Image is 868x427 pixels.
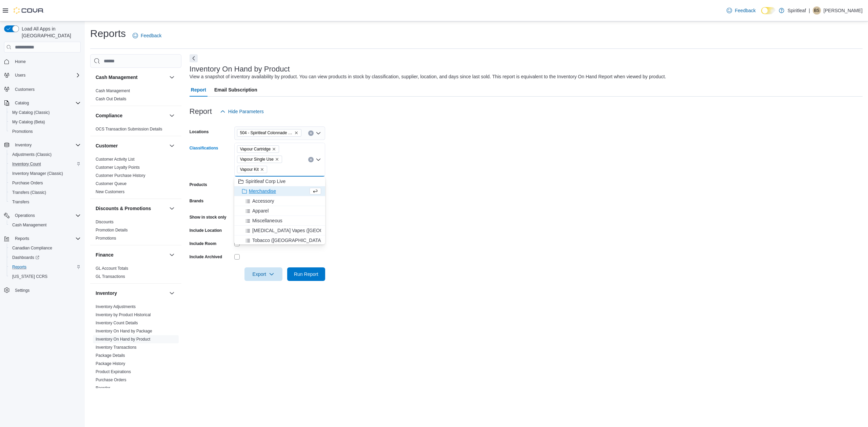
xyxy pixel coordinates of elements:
span: OCS Transaction Submission Details [96,126,162,132]
span: Dashboards [12,255,39,260]
span: Export [249,267,278,281]
button: Accessory [234,196,325,206]
a: Cash Management [96,88,130,93]
span: Operations [12,211,81,220]
a: Transfers (Classic) [9,188,49,197]
div: Compliance [90,125,181,136]
a: Canadian Compliance [9,244,55,252]
a: Transfers [9,198,32,206]
span: Customer Activity List [96,157,135,162]
span: Vapour Cartridge [237,145,279,153]
span: Inventory On Hand by Package [96,328,152,334]
a: Reports [9,263,29,271]
a: Purchase Orders [96,378,126,382]
a: Purchase Orders [9,179,46,187]
button: Compliance [96,112,166,119]
span: Inventory [15,142,32,148]
span: Vapour Kit [237,166,267,173]
label: Show in stock only [190,215,226,220]
span: Reports [12,264,26,270]
span: Tobacco ([GEOGRAPHIC_DATA]) [252,237,324,244]
button: Transfers (Classic) [7,188,83,197]
button: Home [1,57,83,66]
span: Users [15,73,25,78]
button: Transfers [7,197,83,207]
span: Cash Out Details [96,96,126,102]
a: Discounts [96,220,114,224]
p: | [809,6,810,15]
div: Cash Management [90,87,181,106]
button: Cash Management [96,74,166,81]
a: GL Transactions [96,274,125,279]
span: Run Report [294,271,318,278]
span: Reports [15,236,29,241]
button: Inventory Count [7,159,83,169]
button: My Catalog (Classic) [7,108,83,117]
button: Reports [7,262,83,272]
button: Apparel [234,206,325,216]
button: Inventory [1,140,83,150]
a: Inventory Adjustments [96,304,136,309]
span: Vapour Single Use [237,156,282,163]
span: Transfers (Classic) [9,188,81,197]
span: My Catalog (Beta) [9,118,81,126]
h3: Compliance [96,112,122,119]
button: Inventory [12,141,34,149]
button: Next [190,54,198,62]
div: View a snapshot of inventory availability by product. You can view products in stock by classific... [190,73,666,80]
button: Open list of options [316,130,321,136]
button: [MEDICAL_DATA] Vapes ([GEOGRAPHIC_DATA]) [234,226,325,236]
a: Adjustments (Classic) [9,150,54,159]
h3: Inventory On Hand by Product [190,65,290,73]
span: Promotions [96,236,116,241]
a: GL Account Totals [96,266,128,271]
span: Accessory [252,198,274,204]
span: Reports [9,263,81,271]
span: Customers [15,87,35,92]
a: Customer Loyalty Points [96,165,140,170]
span: New Customers [96,189,124,195]
span: Operations [15,213,35,218]
button: Remove Vapour Single Use from selection in this group [275,157,279,161]
span: Dashboards [9,253,81,262]
span: Washington CCRS [9,272,81,281]
a: Inventory On Hand by Product [96,337,150,342]
span: My Catalog (Beta) [12,119,45,125]
span: Merchandise [249,188,276,195]
a: New Customers [96,189,124,194]
span: Catalog [12,99,81,107]
a: Cash Out Details [96,97,126,101]
span: Inventory by Product Historical [96,312,151,318]
span: Cash Management [12,222,46,228]
a: My Catalog (Beta) [9,118,48,126]
span: Package Details [96,353,125,358]
button: Merchandise [234,186,325,196]
span: Miscellaneous [252,217,282,224]
a: Cash Management [9,221,49,229]
button: Tobacco ([GEOGRAPHIC_DATA]) [234,236,325,245]
button: Finance [96,251,166,258]
span: Purchase Orders [12,180,43,186]
button: Users [1,70,83,80]
span: BS [814,6,820,15]
span: Settings [15,288,29,293]
button: Run Report [287,267,325,281]
span: Customer Queue [96,181,126,186]
a: Customer Activity List [96,157,135,162]
button: Miscellaneous [234,216,325,226]
a: Customers [12,85,37,94]
div: Discounts & Promotions [90,218,181,245]
span: Email Subscription [214,83,257,97]
a: Reorder [96,386,110,390]
h3: Customer [96,142,118,149]
button: Clear input [308,130,314,136]
span: Feedback [141,32,161,39]
button: Customer [96,142,166,149]
button: Purchase Orders [7,178,83,188]
label: Include Archived [190,254,222,260]
a: Dashboards [7,253,83,262]
a: OCS Transaction Submission Details [96,127,162,131]
span: GL Transactions [96,274,125,279]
